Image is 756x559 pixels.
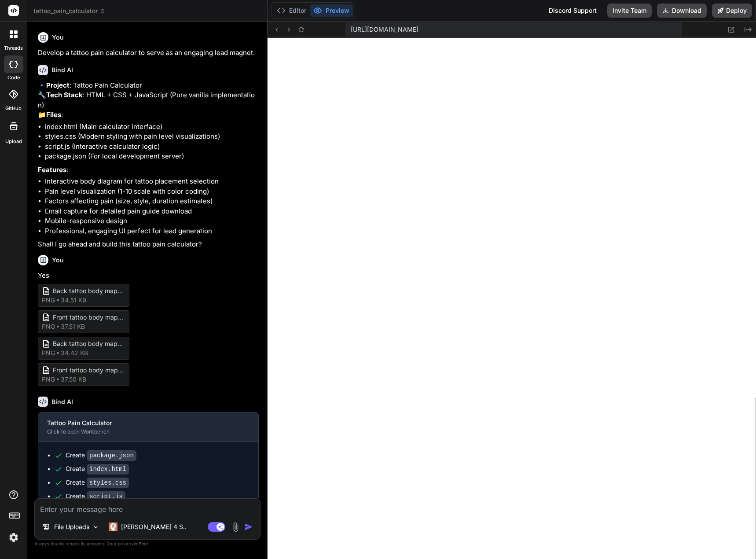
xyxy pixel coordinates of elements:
span: 34.51 KB [61,296,86,305]
strong: Project [46,81,70,89]
li: Mobile-responsive design [45,216,259,226]
span: png [42,375,55,384]
img: settings [6,530,21,545]
h6: Bind AI [51,66,73,74]
div: Click to open Workbench [47,428,235,435]
span: 34.42 KB [61,349,88,357]
div: Create [66,492,125,501]
label: code [7,74,20,81]
h6: You [52,256,64,265]
li: index.html (Main calculator interface) [45,122,259,132]
span: privacy [118,541,134,546]
button: Deploy [712,4,752,18]
div: Create [66,451,136,460]
span: png [42,296,55,305]
p: Always double-check its answers. Your in Bind [34,540,261,548]
img: Claude 4 Sonnet [109,522,117,531]
h6: You [52,33,64,42]
img: Pick Models [92,523,99,531]
button: Editor [273,4,310,17]
strong: Tech Stack [46,91,83,99]
div: Create [66,478,129,487]
span: Front tattoo body map [DEMOGRAPHIC_DATA] [53,366,123,375]
li: Email capture for detailed pain guide download [45,206,259,217]
li: styles.css (Modern styling with pain level visualizations) [45,132,259,142]
span: Front tattoo body map [DEMOGRAPHIC_DATA] [53,313,123,322]
li: Professional, engaging UI perfect for lead generation [45,226,259,236]
div: Discord Support [543,4,602,18]
p: 🔹 : Tattoo Pain Calculator 🔧 : HTML + CSS + JavaScript (Pure vanilla implementation) 📁 : [38,81,259,120]
p: Shall I go ahead and build this tattoo pain calculator? [38,239,259,250]
p: Yes [38,271,259,281]
span: 37.50 KB [61,375,86,384]
p: File Uploads [54,522,89,531]
label: GitHub [5,105,22,112]
p: [PERSON_NAME] 4 S.. [121,522,187,531]
img: attachment [231,522,241,532]
li: Interactive body diagram for tattoo placement selection [45,177,259,187]
div: Tattoo Pain Calculator [47,419,235,427]
code: package.json [87,450,136,461]
span: tattoo_pain_calculator [33,7,106,15]
button: Tattoo Pain CalculatorClick to open Workbench [38,412,244,441]
strong: Files [46,110,61,119]
strong: Features [38,165,66,174]
p: : [38,165,259,175]
li: package.json (For local development server) [45,151,259,162]
li: script.js (Interactive calculator logic) [45,142,259,152]
label: Upload [5,138,22,145]
li: Pain level visualization (1-10 scale with color coding) [45,187,259,197]
code: index.html [87,464,129,474]
button: Download [657,4,707,18]
p: Develop a tattoo pain calculator to serve as an engaging lead magnet. [38,48,259,58]
span: [URL][DOMAIN_NAME] [351,25,418,34]
span: Back tattoo body map [DEMOGRAPHIC_DATA] [53,287,123,296]
li: Factors affecting pain (size, style, duration estimates) [45,196,259,206]
iframe: Preview [268,38,756,559]
code: script.js [87,491,125,502]
label: threads [4,44,23,52]
h6: Bind AI [51,397,73,406]
img: icon [244,522,253,531]
button: Preview [310,4,353,17]
button: Invite Team [607,4,652,18]
span: png [42,322,55,331]
code: styles.css [87,478,129,488]
div: Create [66,464,129,474]
span: png [42,349,55,357]
span: Back tattoo body map [DEMOGRAPHIC_DATA] [53,339,123,349]
span: 37.51 KB [61,322,85,331]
